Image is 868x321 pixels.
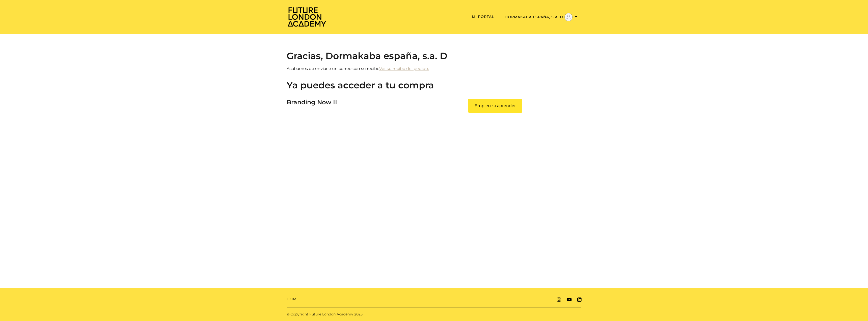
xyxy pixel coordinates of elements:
p: Acabamos de enviarle un correo con su recibo [287,66,581,72]
a: Mi Portal [472,14,494,19]
h3: Branding Now II [287,99,337,109]
a: Ver su recibo del pedido. [379,66,429,71]
img: Home Page [287,7,327,27]
button: Menú alternativo [503,13,579,21]
a: Branding Now II: Empiece a aprender [468,99,522,113]
a: Home [287,297,299,302]
h2: Ya puedes acceder a tu compra [287,80,581,91]
div: © Copyright Future London Academy 2025 [283,312,434,317]
h2: Gracias, Dormakaba españa, s.a. D [287,51,581,61]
